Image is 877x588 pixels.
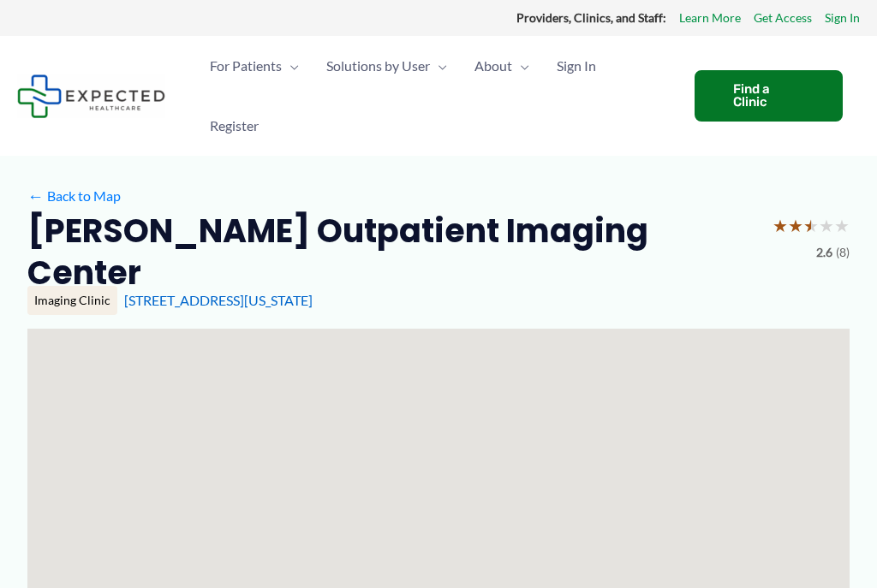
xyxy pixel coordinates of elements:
[430,36,447,96] span: Menu Toggle
[803,210,819,241] span: ★
[27,187,44,204] span: ←
[210,36,282,96] span: For Patients
[819,210,834,241] span: ★
[210,96,259,156] span: Register
[754,7,812,29] a: Get Access
[474,36,512,96] span: About
[834,210,850,241] span: ★
[124,292,313,308] a: [STREET_ADDRESS][US_STATE]
[836,241,850,264] span: (8)
[512,36,529,96] span: Menu Toggle
[825,7,860,29] a: Sign In
[543,36,610,96] a: Sign In
[282,36,299,96] span: Menu Toggle
[313,36,461,96] a: Solutions by UserMenu Toggle
[461,36,543,96] a: AboutMenu Toggle
[695,70,843,122] a: Find a Clinic
[788,210,803,241] span: ★
[196,36,313,96] a: For PatientsMenu Toggle
[516,10,666,25] strong: Providers, Clinics, and Staff:
[27,183,121,209] a: ←Back to Map
[196,36,677,156] nav: Primary Site Navigation
[679,7,741,29] a: Learn More
[557,36,596,96] span: Sign In
[196,96,272,156] a: Register
[27,286,117,315] div: Imaging Clinic
[326,36,430,96] span: Solutions by User
[773,210,788,241] span: ★
[17,74,165,118] img: Expected Healthcare Logo - side, dark font, small
[27,210,759,294] h2: [PERSON_NAME] Outpatient Imaging Center
[816,241,832,264] span: 2.6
